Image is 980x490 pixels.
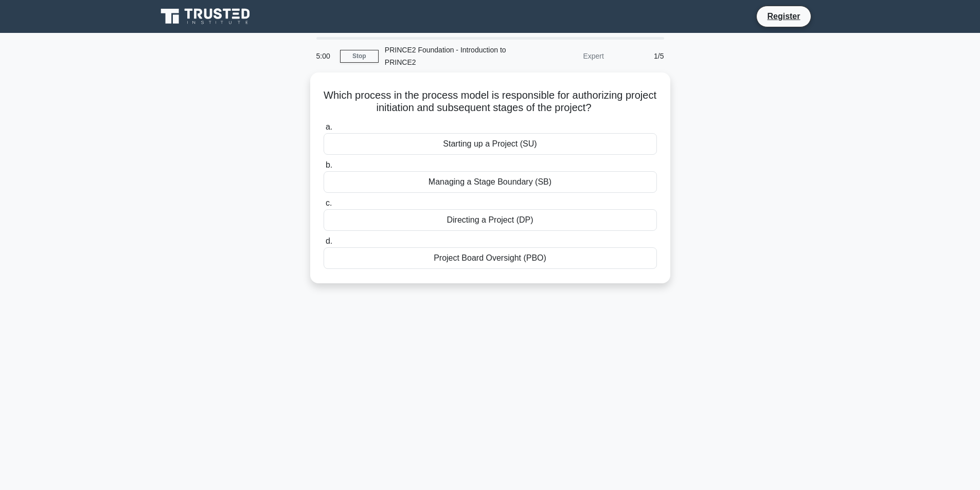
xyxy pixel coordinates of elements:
[379,40,520,72] div: PRINCE2 Foundation - Introduction to PRINCE2
[340,50,379,63] a: Stop
[326,237,332,245] span: d.
[323,89,658,115] h5: Which process in the process model is responsible for authorizing project initiation and subseque...
[326,160,332,169] span: b.
[324,133,657,155] div: Starting up a Project (SU)
[324,171,657,193] div: Managing a Stage Boundary (SB)
[310,46,340,66] div: 5:00
[610,46,670,66] div: 1/5
[326,122,332,131] span: a.
[324,247,657,269] div: Project Board Oversight (PBO)
[761,10,806,23] a: Register
[520,46,610,66] div: Expert
[324,209,657,231] div: Directing a Project (DP)
[326,198,332,207] span: c.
